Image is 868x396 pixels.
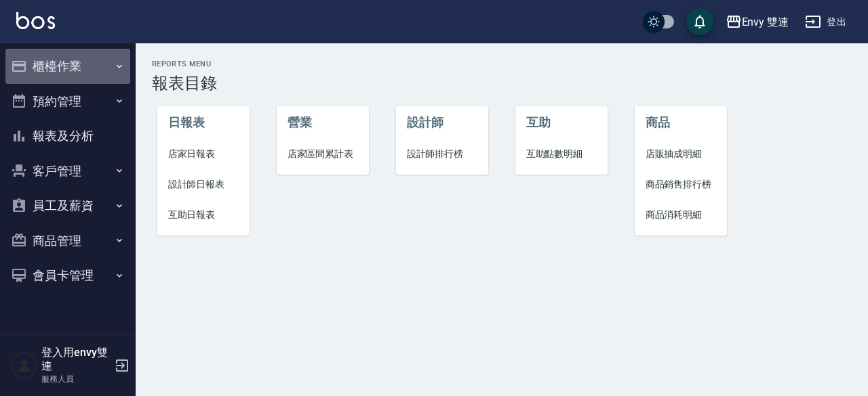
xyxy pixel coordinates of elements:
li: 日報表 [157,106,250,139]
span: 互助點數明細 [526,147,597,161]
button: 客戶管理 [5,154,130,189]
li: 營業 [277,106,370,139]
a: 互助日報表 [157,200,250,230]
h2: Reports Menu [152,60,852,68]
span: 店家區間累計表 [288,147,359,161]
button: 會員卡管理 [5,258,130,293]
a: 店家區間累計表 [277,139,370,169]
button: Envy 雙連 [720,8,795,36]
button: save [686,8,713,35]
a: 設計師日報表 [157,169,250,200]
a: 互助點數明細 [515,139,608,169]
button: 報表及分析 [5,118,130,154]
span: 商品消耗明細 [646,208,717,222]
a: 設計師排行榜 [396,139,489,169]
div: Envy 雙連 [742,14,789,30]
p: 服務人員 [41,373,111,385]
button: 商品管理 [5,223,130,259]
span: 店販抽成明細 [646,147,717,161]
button: 登出 [800,9,852,35]
button: 預約管理 [5,84,130,119]
button: 員工及薪資 [5,188,130,223]
a: 店販抽成明細 [635,139,728,169]
button: 櫃檯作業 [5,49,130,84]
li: 互助 [515,106,608,139]
li: 設計師 [396,106,489,139]
img: Person [11,352,38,379]
span: 商品銷售排行榜 [646,177,717,192]
li: 商品 [635,106,728,139]
a: 商品消耗明細 [635,200,728,230]
span: 互助日報表 [168,208,239,222]
a: 店家日報表 [157,139,250,169]
img: Logo [16,12,55,29]
span: 設計師日報表 [168,177,239,192]
span: 設計師排行榜 [407,147,478,161]
h3: 報表目錄 [152,74,852,93]
h5: 登入用envy雙連 [41,346,111,373]
a: 商品銷售排行榜 [635,169,728,200]
span: 店家日報表 [168,147,239,161]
